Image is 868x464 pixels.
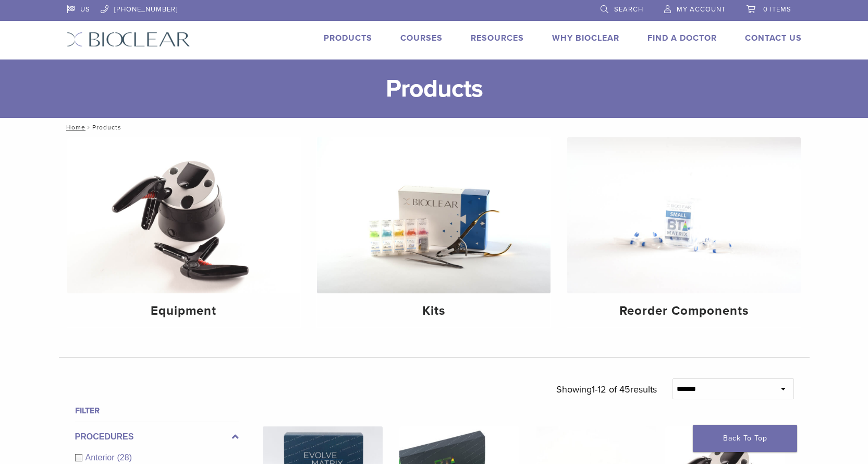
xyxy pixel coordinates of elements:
a: Resources [471,33,524,43]
a: Contact Us [745,33,802,43]
img: Kits [317,137,551,293]
img: Equipment [67,137,301,293]
a: Reorder Components [567,137,801,327]
span: Anterior [85,453,117,462]
p: Showing results [556,378,657,400]
nav: Products [59,118,810,137]
span: My Account [677,5,726,14]
span: (28) [117,453,132,462]
a: Products [324,33,372,43]
label: Procedures [75,431,239,443]
span: 1-12 of 45 [592,384,630,395]
a: Back To Top [693,425,797,452]
span: Search [614,5,643,14]
img: Reorder Components [567,137,801,293]
a: Kits [317,137,551,327]
h4: Equipment [76,302,292,320]
a: Find A Doctor [647,33,717,43]
img: Bioclear [67,32,190,47]
a: Home [63,124,85,131]
h4: Filter [75,404,239,417]
a: Why Bioclear [552,33,619,43]
a: Equipment [67,137,301,327]
span: 0 items [763,5,791,14]
h4: Kits [325,302,542,320]
h4: Reorder Components [576,302,792,320]
span: / [85,125,92,130]
a: Courses [400,33,443,43]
